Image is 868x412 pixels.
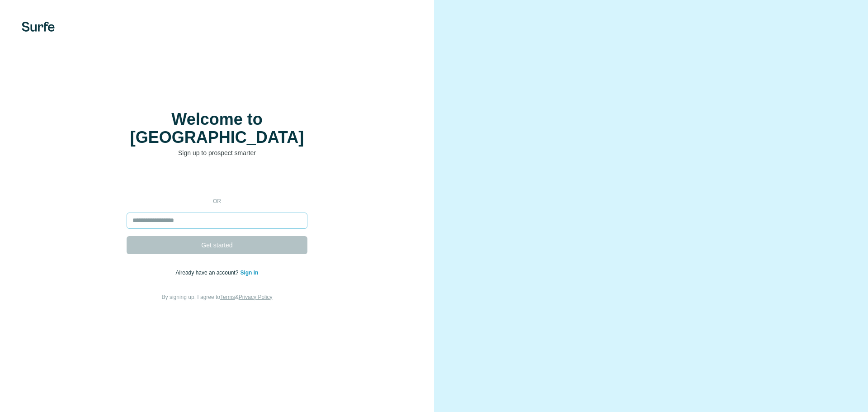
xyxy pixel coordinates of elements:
[203,197,231,205] p: or
[220,294,235,300] a: Terms
[127,110,307,147] h1: Welcome to [GEOGRAPHIC_DATA]
[127,148,307,157] p: Sign up to prospect smarter
[240,270,258,276] a: Sign in
[239,294,273,300] a: Privacy Policy
[176,270,241,276] span: Already have an account?
[22,22,55,32] img: Surfe's logo
[122,171,312,191] iframe: Sign in with Google Button
[162,294,273,300] span: By signing up, I agree to &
